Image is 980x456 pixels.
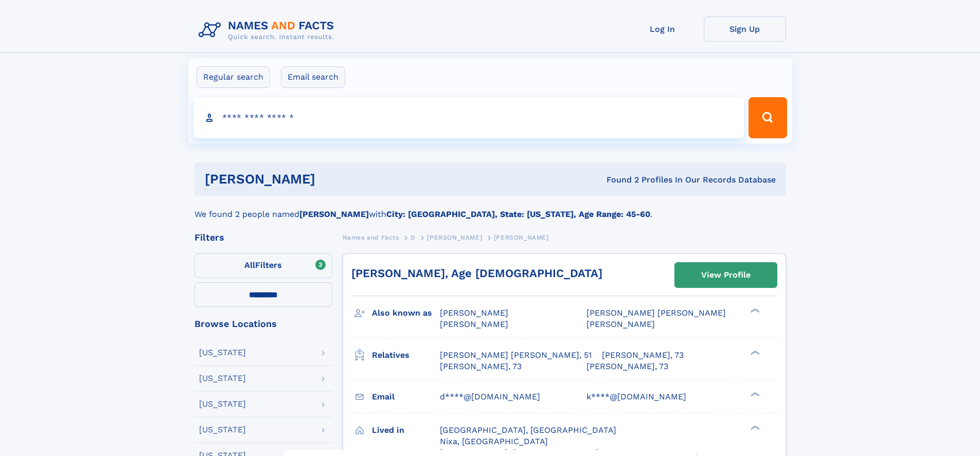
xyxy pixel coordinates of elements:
[494,234,549,241] span: [PERSON_NAME]
[704,16,786,42] a: Sign Up
[372,346,440,364] h3: Relatives
[194,319,332,329] div: Browse Locations
[193,97,744,138] input: search input
[621,16,704,42] a: Log In
[372,422,440,439] h3: Lived in
[199,349,246,357] div: [US_STATE]
[440,425,616,435] span: [GEOGRAPHIC_DATA], [GEOGRAPHIC_DATA]
[748,307,760,314] div: ❯
[194,16,343,44] img: Logo Names and Facts
[197,66,270,88] label: Regular search
[351,267,602,280] a: [PERSON_NAME], Age [DEMOGRAPHIC_DATA]
[411,234,416,241] span: D
[205,173,461,186] h1: [PERSON_NAME]
[194,196,786,221] div: We found 2 people named with .
[586,361,668,372] a: [PERSON_NAME], 73
[701,263,751,287] div: View Profile
[199,374,246,382] div: [US_STATE]
[440,308,508,318] span: [PERSON_NAME]
[386,209,650,219] b: City: [GEOGRAPHIC_DATA], State: [US_STATE], Age Range: 45-60
[372,304,440,322] h3: Also known as
[194,253,332,278] label: Filters
[749,97,787,138] button: Search Button
[675,263,777,287] a: View Profile
[586,308,726,318] span: [PERSON_NAME] [PERSON_NAME]
[372,388,440,406] h3: Email
[748,424,760,431] div: ❯
[343,231,399,244] a: Names and Facts
[440,361,522,372] a: [PERSON_NAME], 73
[586,319,655,329] span: [PERSON_NAME]
[244,260,255,270] span: All
[461,174,776,186] div: Found 2 Profiles In Our Records Database
[194,233,332,242] div: Filters
[748,349,760,356] div: ❯
[602,350,684,361] a: [PERSON_NAME], 73
[440,436,548,446] span: Nixa, [GEOGRAPHIC_DATA]
[427,234,482,241] span: [PERSON_NAME]
[440,350,592,361] a: [PERSON_NAME] [PERSON_NAME], 51
[199,426,246,434] div: [US_STATE]
[748,391,760,397] div: ❯
[440,319,508,329] span: [PERSON_NAME]
[427,231,482,244] a: [PERSON_NAME]
[199,400,246,408] div: [US_STATE]
[299,209,369,219] b: [PERSON_NAME]
[411,231,416,244] a: D
[281,66,345,88] label: Email search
